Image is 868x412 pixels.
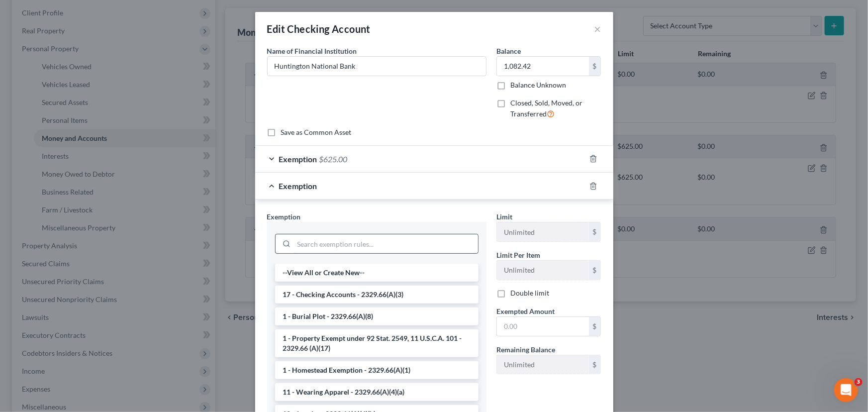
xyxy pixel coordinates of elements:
[496,46,521,56] label: Balance
[589,317,601,336] div: $
[275,264,479,282] li: --View All or Create New--
[279,181,317,191] span: Exemption
[510,99,582,118] span: Closed, Sold, Moved, or Transferred
[497,261,589,280] input: --
[267,212,301,221] span: Exemption
[496,344,555,355] label: Remaining Balance
[834,378,858,402] iframe: Intercom live chat
[497,317,589,336] input: 0.00
[319,154,348,164] span: $625.00
[275,286,479,304] li: 17 - Checking Accounts - 2329.66(A)(3)
[497,355,589,374] input: --
[589,222,601,241] div: $
[589,261,601,280] div: $
[594,23,601,35] button: ×
[497,222,589,241] input: --
[275,308,479,325] li: 1 - Burial Plot - 2329.66(A)(8)
[275,383,479,401] li: 11 - Wearing Apparel - 2329.66(A)(4)(a)
[510,80,566,90] label: Balance Unknown
[497,57,589,76] input: 0.00
[281,127,352,137] label: Save as Common Asset
[589,57,601,76] div: $
[294,234,478,253] input: Search exemption rules...
[510,288,549,298] label: Double limit
[267,47,357,55] span: Name of Financial Institution
[268,57,486,76] input: Enter name...
[496,250,540,260] label: Limit Per Item
[275,361,479,379] li: 1 - Homestead Exemption - 2329.66(A)(1)
[275,329,479,357] li: 1 - Property Exempt under 92 Stat. 2549, 11 U.S.C.A. 101 - 2329.66 (A)(17)
[855,378,863,386] span: 3
[279,154,317,164] span: Exemption
[267,22,371,36] div: Edit Checking Account
[496,307,555,315] span: Exempted Amount
[589,355,601,374] div: $
[496,212,512,221] span: Limit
